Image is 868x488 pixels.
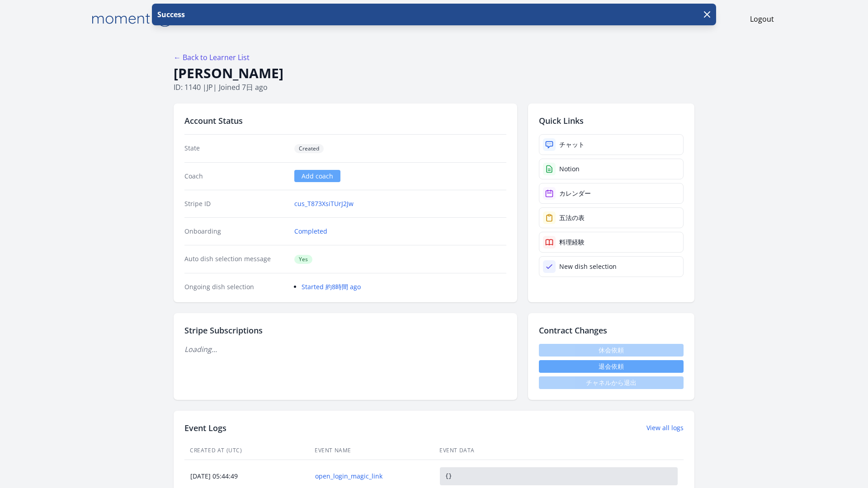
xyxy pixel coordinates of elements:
[184,422,226,434] h2: Event Logs
[539,159,684,179] a: Notion
[294,199,354,208] a: cus_T873XsiTUrJ2Jw
[294,170,340,182] a: Add coach
[156,9,185,20] p: Success
[440,467,678,485] pre: {}
[315,472,428,481] a: open_login_magic_link
[539,324,684,337] h2: Contract Changes
[184,144,287,153] dt: State
[559,238,585,247] div: 料理経験
[559,213,585,222] div: 五法の表
[174,82,694,93] p: ID: 1140 | | Joined 7日 ago
[539,114,684,127] h2: Quick Links
[294,227,327,236] a: Completed
[184,114,506,127] h2: Account Status
[184,227,287,236] dt: Onboarding
[294,144,324,153] span: Created
[294,255,312,264] span: Yes
[646,423,684,432] a: View all logs
[184,282,287,291] dt: Ongoing dish selection
[174,52,250,62] a: ← Back to Learner List
[539,183,684,204] a: カレンダー
[184,344,506,355] p: Loading...
[184,324,506,337] h2: Stripe Subscriptions
[539,134,684,155] a: チャット
[184,172,287,181] dt: Coach
[434,441,684,460] th: Event Data
[559,140,585,149] div: チャット
[539,207,684,228] a: 五法の表
[559,262,617,271] div: New dish selection
[302,282,361,291] a: Started 約8時間 ago
[539,344,684,357] span: 休会依頼
[185,472,309,481] div: [DATE] 05:44:49
[309,441,434,460] th: Event Name
[539,256,684,277] a: New dish selection
[184,254,287,264] dt: Auto dish selection message
[184,441,309,460] th: Created At (UTC)
[559,189,591,198] div: カレンダー
[539,360,684,373] button: 退会依頼
[539,232,684,253] a: 料理経験
[174,65,694,82] h1: [PERSON_NAME]
[207,82,213,92] span: jp
[184,199,287,208] dt: Stripe ID
[539,376,684,389] span: チャネルから退出
[559,164,580,174] div: Notion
